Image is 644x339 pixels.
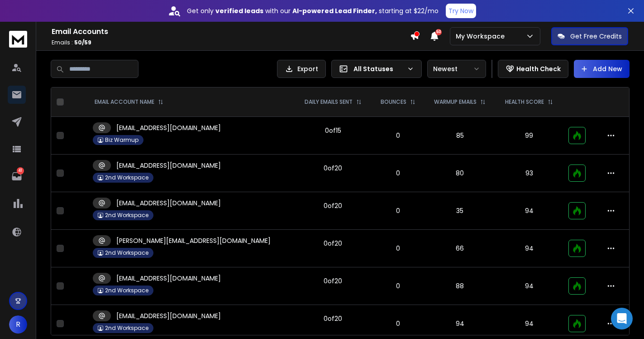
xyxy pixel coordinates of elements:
p: Biz Warmup [105,136,138,144]
img: logo [9,31,27,48]
button: Health Check [498,60,568,78]
div: 0 of 20 [324,314,342,323]
p: 2nd Workspace [105,212,148,219]
a: 41 [8,167,26,185]
td: 66 [425,230,496,267]
td: 99 [496,117,563,155]
p: 2nd Workspace [105,174,148,181]
p: 2nd Workspace [105,324,148,332]
div: EMAIL ACCOUNT NAME [95,98,163,106]
p: [EMAIL_ADDRESS][DOMAIN_NAME] [116,123,221,132]
p: Try Now [448,6,473,15]
p: 2nd Workspace [105,287,148,294]
span: 50 [435,29,442,35]
p: 41 [17,167,24,174]
p: WARMUP EMAILS [434,98,477,106]
strong: AI-powered Lead Finder, [292,6,377,15]
p: [PERSON_NAME][EMAIL_ADDRESS][DOMAIN_NAME] [116,236,271,245]
p: [EMAIL_ADDRESS][DOMAIN_NAME] [116,161,221,170]
p: 0 [377,206,419,215]
p: 0 [377,319,419,328]
span: 50 / 59 [74,39,91,46]
td: 80 [425,155,496,192]
p: [EMAIL_ADDRESS][DOMAIN_NAME] [116,274,221,283]
button: Try Now [446,4,476,18]
p: Emails : [52,39,410,46]
p: Get only with our starting at $22/mo [187,6,439,15]
p: 0 [377,169,419,178]
button: Add New [574,60,630,78]
button: Newest [427,60,486,78]
div: 0 of 20 [324,239,342,248]
div: 0 of 20 [324,276,342,286]
button: Get Free Credits [551,27,628,45]
td: 35 [425,192,496,230]
div: 0 of 20 [324,164,342,173]
p: 2nd Workspace [105,249,148,257]
p: All Statuses [353,64,403,73]
p: 0 [377,281,419,291]
p: 0 [377,244,419,253]
button: R [9,315,27,334]
div: 0 of 15 [325,126,341,135]
strong: verified leads [215,6,263,15]
td: 94 [496,267,563,305]
button: Export [277,60,326,78]
p: BOUNCES [381,98,406,106]
p: 0 [377,131,419,140]
p: Get Free Credits [570,32,622,41]
td: 94 [496,192,563,230]
td: 93 [496,155,563,192]
p: HEALTH SCORE [505,98,544,106]
p: Health Check [516,64,561,73]
p: [EMAIL_ADDRESS][DOMAIN_NAME] [116,311,221,320]
div: Open Intercom Messenger [611,308,633,329]
h1: Email Accounts [52,26,410,37]
td: 85 [425,117,496,155]
div: 0 of 20 [324,201,342,210]
p: My Workspace [456,32,508,41]
p: DAILY EMAILS SENT [305,98,353,106]
td: 88 [425,267,496,305]
p: [EMAIL_ADDRESS][DOMAIN_NAME] [116,199,221,208]
td: 94 [496,230,563,267]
